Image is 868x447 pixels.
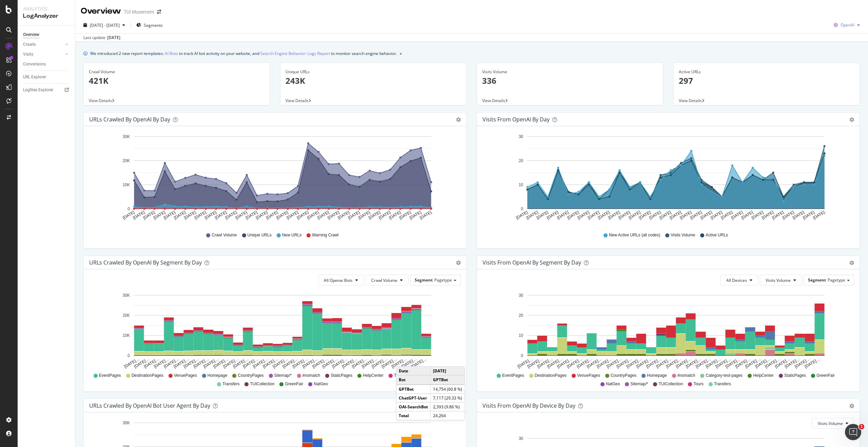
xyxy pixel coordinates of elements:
[577,373,600,378] span: VenuePages
[132,210,146,220] text: [DATE]
[124,8,154,15] div: TUI Musement
[818,421,843,426] span: Visits Volume
[415,277,433,283] span: Segment
[23,86,53,94] div: Logfiles Explorer
[519,436,524,441] text: 30
[845,424,861,440] iframe: Intercom live chat
[248,232,272,238] span: Unique URLs
[849,404,854,408] div: gear
[609,232,660,238] span: New Active URLs (all codes)
[90,22,120,28] span: [DATE] - [DATE]
[224,210,238,220] text: [DATE]
[23,51,63,58] a: Visits
[331,373,352,378] span: StaticPages
[250,381,274,387] span: TUICollection
[669,210,682,220] text: [DATE]
[658,210,672,220] text: [DATE]
[173,210,186,220] text: [DATE]
[753,373,774,378] span: HelpCenter
[23,61,46,68] div: Conversions
[648,210,662,220] text: [DATE]
[265,210,279,220] text: [DATE]
[23,74,46,81] div: URL Explorer
[127,207,130,211] text: 0
[577,210,590,220] text: [DATE]
[99,373,121,378] span: EventPages
[327,210,340,220] text: [DATE]
[174,373,197,378] span: VenuePages
[83,35,120,41] div: Last update
[285,75,461,86] p: 243K
[363,373,383,378] span: HelpCenter
[285,381,303,387] span: GreenFair
[214,210,228,220] text: [DATE]
[611,373,636,378] span: CountryPages
[859,424,864,429] span: 1
[245,210,258,220] text: [DATE]
[761,210,774,220] text: [DATE]
[396,402,431,411] td: OAI-SearchBot
[679,75,854,86] p: 297
[123,182,130,187] text: 10K
[371,277,397,283] span: Crawl Volume
[306,210,320,220] text: [DATE]
[23,31,39,38] div: Overview
[535,373,567,378] span: DestinationPages
[751,210,764,220] text: [DATE]
[828,277,845,283] span: Pagetype
[89,291,461,370] svg: A chart.
[285,69,461,75] div: Unique URLs
[431,411,465,420] td: 24,264
[312,232,338,238] span: Warning Crawl
[366,275,409,286] button: Crawl Volume
[521,353,523,358] text: 0
[23,74,70,81] a: URL Explorer
[260,50,330,57] a: Search Engine Behavior: Logs Report
[502,373,524,378] span: EventPages
[431,385,465,394] td: 14,754 (60.8 %)
[647,373,667,378] span: Homepage
[90,50,397,57] div: We introduced 2 new report templates: to track AI bot activity on your website, and to monitor se...
[689,210,703,220] text: [DATE]
[142,210,156,220] text: [DATE]
[163,210,176,220] text: [DATE]
[132,373,163,378] span: DestinationPages
[519,182,524,187] text: 10
[630,381,648,387] span: Sitemap/*
[235,210,248,220] text: [DATE]
[274,373,292,378] span: Sitemap/*
[617,210,631,220] text: [DATE]
[123,158,130,163] text: 20K
[431,402,465,411] td: 2,393 (9.86 %)
[482,132,854,226] svg: A chart.
[302,373,320,378] span: #nomatch
[396,393,431,402] td: ChatGPT-User
[699,210,713,220] text: [DATE]
[482,291,854,370] div: A chart.
[482,98,505,103] span: View Details
[482,402,575,409] div: Visits From OpenAI By Device By Day
[519,158,524,163] text: 20
[721,275,758,286] button: All Devices
[782,210,795,220] text: [DATE]
[183,210,197,220] text: [DATE]
[123,293,130,298] text: 30K
[23,41,63,48] a: Crawls
[587,210,600,220] text: [DATE]
[679,69,854,75] div: Active URLs
[378,210,392,220] text: [DATE]
[368,210,381,220] text: [DATE]
[282,232,301,238] span: New URLs
[706,232,728,238] span: Active URLs
[816,373,835,378] span: GreenFair
[431,393,465,402] td: 7,117 (29.33 %)
[394,373,404,378] span: Tours
[23,31,70,38] a: Overview
[89,132,461,226] svg: A chart.
[566,210,580,220] text: [DATE]
[318,275,364,286] button: All Openai Bots
[431,367,465,375] td: [DATE]
[679,210,693,220] text: [DATE]
[482,69,658,75] div: Visits Volume
[431,375,465,385] td: GPTBot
